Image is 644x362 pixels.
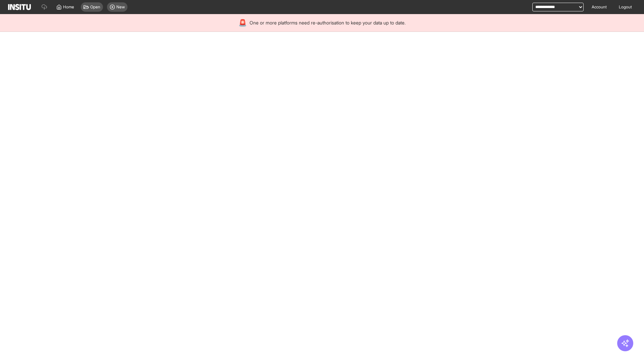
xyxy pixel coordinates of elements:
[90,4,100,10] span: Open
[250,19,406,26] span: One or more platforms need re-authorisation to keep your data up to date.
[63,4,74,10] span: Home
[238,18,247,27] div: 🚨
[116,4,125,10] span: New
[8,4,31,10] img: Logo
